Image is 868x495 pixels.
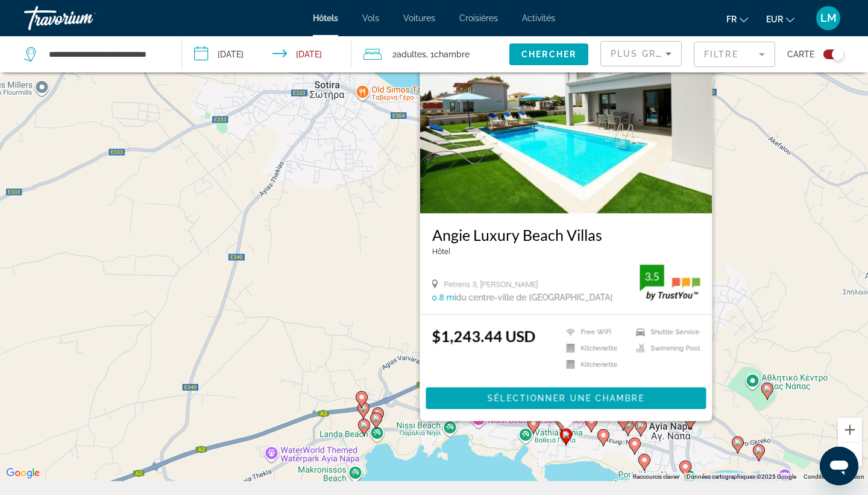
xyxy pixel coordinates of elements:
[561,359,631,369] li: Kitchenette
[787,46,814,63] span: Carte
[420,21,712,214] img: Hotel image
[392,46,426,63] span: 2
[488,394,644,403] span: Sélectionner une chambre
[403,13,435,23] a: Voitures
[3,465,43,481] img: Google
[766,14,783,24] span: EUR
[459,13,498,23] a: Croisières
[814,49,844,60] button: Toggle map
[820,12,837,24] span: LM
[456,293,613,302] span: du centre-ville de [GEOGRAPHIC_DATA]
[362,13,379,23] a: Vols
[766,10,794,28] button: Change currency
[726,10,748,28] button: Change language
[633,473,679,481] button: Raccourcis clavier
[561,343,631,354] li: Kitchenette
[24,2,145,34] a: Travorium
[838,418,862,442] button: Zoom avant
[640,269,664,284] div: 3.5
[694,41,775,68] button: Filter
[444,280,538,289] span: Petreris 3, [PERSON_NAME]
[820,447,858,485] iframe: Bouton de lancement de la fenêtre de messagerie
[726,14,737,24] span: fr
[611,49,755,59] span: Plus grandes économies
[522,13,555,23] a: Activités
[432,226,700,244] a: Angie Luxury Beach Villas
[640,265,700,301] img: trustyou-badge.svg
[432,327,536,345] ins: $1,243.44 USD
[182,36,352,72] button: Check-in date: Sep 17, 2025 Check-out date: Sep 24, 2025
[521,49,576,59] span: Chercher
[434,49,470,59] span: Chambre
[631,327,700,337] li: Shuttle Service
[804,473,864,480] a: Conditions d'utilisation (s'ouvre dans un nouvel onglet)
[432,293,456,302] span: 0.8 mi
[509,43,588,65] button: Chercher
[426,46,470,63] span: , 1
[426,393,706,402] a: Sélectionner une chambre
[631,343,700,354] li: Swimming Pool
[432,247,450,256] span: Hôtel
[611,46,671,61] mat-select: Sort by
[397,49,426,59] span: Adultes
[432,247,700,256] div: null star Apartment
[313,13,338,23] a: Hôtels
[687,473,796,480] span: Données cartographiques ©2025 Google
[813,5,844,31] button: User Menu
[3,465,43,481] a: Ouvrir cette zone dans Google Maps (dans une nouvelle fenêtre)
[561,327,631,337] li: Free WiFi
[351,36,509,72] button: Travelers: 2 adults, 0 children
[426,388,706,409] button: Sélectionner une chambre
[838,442,862,467] button: Zoom arrière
